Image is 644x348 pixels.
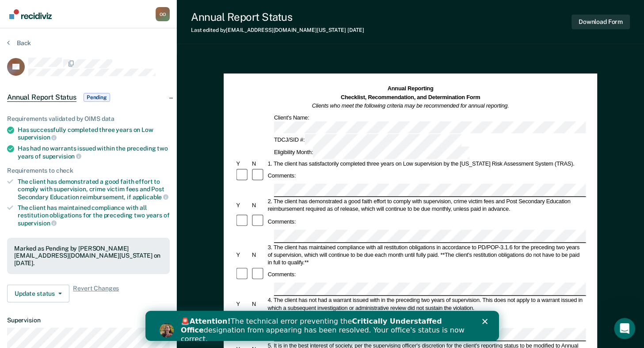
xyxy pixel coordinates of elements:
div: N [251,202,267,209]
div: Requirements validated by OIMS data [7,115,170,123]
div: Last edited by [EMAIL_ADDRESS][DOMAIN_NAME][US_STATE] [191,27,364,33]
div: Y [235,300,251,308]
div: TDCJ/SID #: [273,134,462,147]
img: Recidiviz [9,9,52,19]
div: 2. The client has demonstrated a good faith effort to comply with supervision, crime victim fees ... [266,198,586,213]
iframe: Intercom live chat [614,318,635,339]
div: Marked as Pending by [PERSON_NAME][EMAIL_ADDRESS][DOMAIN_NAME][US_STATE] on [DATE]. [14,245,163,267]
dt: Supervision [7,317,170,324]
span: supervision [18,134,57,141]
div: Has had no warrants issued within the preceding two years of [18,145,170,160]
div: Eligibility Month: [273,147,471,159]
div: 🚨 The technical error preventing the designation from appearing has been resolved. Your office's ... [35,6,325,33]
em: Clients who meet the following criteria may be recommended for annual reporting. [312,103,509,109]
div: N [251,160,267,167]
span: applicable [133,193,168,201]
button: Update status [7,285,69,302]
span: Annual Report Status [7,93,76,102]
b: Attention! [44,6,85,15]
div: Requirements to check [7,167,170,174]
div: N [251,300,267,308]
strong: Checklist, Recommendation, and Determination Form [340,94,480,100]
span: Pending [84,93,110,102]
div: Close [337,8,346,13]
strong: Annual Reporting [387,85,433,92]
div: 1. The client has satisfactorily completed three years on Low supervision by the [US_STATE] Risk ... [266,160,586,167]
div: The client has demonstrated a good faith effort to comply with supervision, crime victim fees and... [18,178,170,201]
span: Revert Changes [73,285,119,302]
div: Comments: [266,217,297,225]
div: 3. The client has maintained compliance with all restitution obligations in accordance to PD/POP-... [266,244,586,266]
div: The client has maintained compliance with all restitution obligations for the preceding two years of [18,204,170,227]
div: Comments: [266,172,297,180]
iframe: Intercom live chat banner [145,311,499,341]
div: Y [235,202,251,209]
button: Download Form [572,15,630,29]
button: Back [7,39,31,47]
span: supervision [42,153,81,160]
div: N [251,251,267,259]
div: Has successfully completed three years on Low [18,126,170,141]
b: Critically Understaffed Office [35,6,297,23]
div: Y [235,251,251,259]
span: supervision [18,220,57,227]
div: 4. The client has not had a warrant issued with in the preceding two years of supervision. This d... [266,297,586,312]
span: [DATE] [347,27,364,33]
button: Profile dropdown button [156,7,170,21]
div: Y [235,160,251,167]
div: Comments: [266,271,297,278]
div: Annual Report Status [191,11,364,23]
div: O O [156,7,170,21]
div: Client's Name: [273,114,644,134]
